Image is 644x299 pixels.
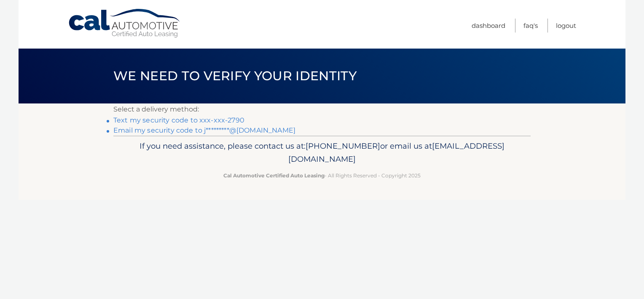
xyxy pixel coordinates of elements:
a: Email my security code to j*********@[DOMAIN_NAME] [113,126,295,134]
p: If you need assistance, please contact us at: or email us at [119,139,525,166]
span: We need to verify your identity [113,68,357,84]
p: Select a delivery method: [113,103,531,115]
a: Cal Automotive [68,8,182,38]
a: Text my security code to xxx-xxx-2790 [113,116,244,124]
strong: Cal Automotive Certified Auto Leasing [223,172,325,179]
a: Logout [556,19,576,33]
a: Dashboard [472,19,505,33]
span: [PHONE_NUMBER] [306,141,380,151]
a: FAQ's [523,19,538,33]
p: - All Rights Reserved - Copyright 2025 [119,171,525,180]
